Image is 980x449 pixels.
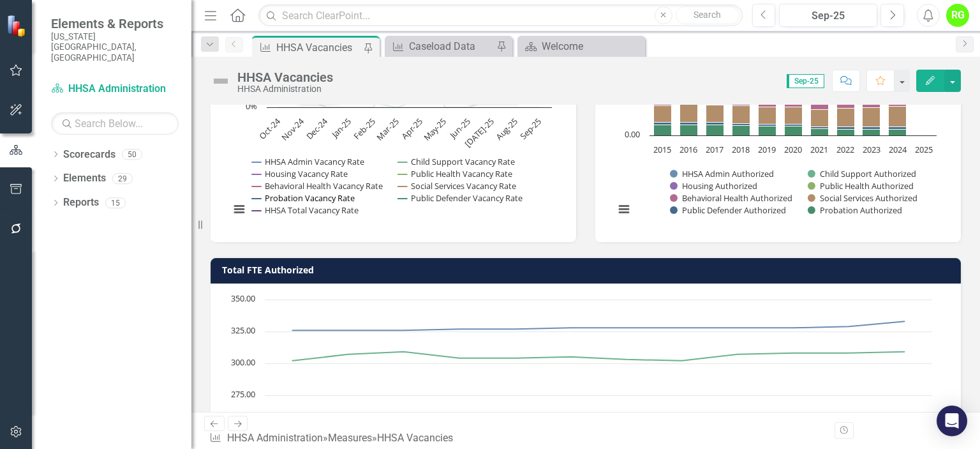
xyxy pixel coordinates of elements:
[946,4,969,27] button: RG
[654,106,672,123] path: 2015, 94. Social Services Authorized.
[608,38,943,229] svg: Interactive chart
[252,156,366,167] button: Show HHSA Admin Vacancy Rate
[231,388,255,400] text: 275.00
[112,173,133,184] div: 29
[246,100,257,112] text: 0%
[231,293,255,304] text: 350.00
[732,106,750,124] path: 2018, 97. Social Services Authorized.
[654,123,672,125] path: 2015, 12. Public Defender Authorized.
[676,6,739,24] button: Search
[811,127,829,129] path: 2021, 12. Public Defender Authorized.
[63,148,115,162] a: Scorecards
[808,192,919,204] button: Show Social Services Authorized
[759,100,776,107] path: 2019, 43.95. Behavioral Health Authorized.
[615,201,633,218] button: View chart menu, FTE History
[787,74,824,88] span: Sep-25
[784,144,802,155] text: 2020
[377,432,453,444] div: HHSA Vacancies
[732,144,750,155] text: 2018
[625,128,640,140] text: 0.00
[398,156,515,167] button: Show Child Support Vacancy Rate
[211,71,231,91] img: Not Defined
[654,98,672,106] path: 2015, 43.2. Behavioral Health Authorized.
[276,42,543,110] g: Housing Vacancy Rate, line 3 of 9 with 12 data points.
[785,107,803,125] path: 2020, 94. Social Services Authorized.
[542,38,642,54] div: Welcome
[680,123,698,125] path: 2016, 12. Public Defender Authorized.
[252,168,348,179] button: Show Housing Vacancy Rate
[517,116,544,142] text: Sep-25
[670,168,775,179] button: Show HHSA Admin Authorized
[51,82,179,96] a: HHSA Administration
[889,130,907,136] path: 2024, 35. Probation Authorized.
[836,144,854,155] text: 2022
[122,149,142,160] div: 50
[237,84,333,94] div: HHSA Administration
[654,125,672,136] path: 2015, 58.5. Probation Authorized.
[837,130,855,136] path: 2022, 34.5. Probation Authorized.
[252,204,360,216] button: Show HHSA Total Vacancy Rate
[279,116,306,143] text: Nov-24
[811,129,829,136] path: 2021, 35.5. Probation Authorized.
[227,432,323,444] a: HHSA Administration
[462,116,496,149] text: [DATE]-25
[808,168,916,179] button: Show Child Support Authorized
[785,125,803,126] path: 2020, 12. Public Defender Authorized.
[304,116,330,142] text: Dec-24
[889,127,907,130] path: 2024, 14. Public Defender Authorized.
[105,197,126,208] div: 15
[231,356,255,368] text: 300.00
[759,126,776,136] path: 2019, 49.5. Probation Authorized.
[252,180,385,192] button: Show Behavioral Health Vacancy Rate
[328,432,372,444] a: Measures
[785,126,803,136] path: 2020, 49.5. Probation Authorized.
[863,130,880,136] path: 2023, 34.5. Probation Authorized.
[237,70,333,84] div: HHSA Vacancies
[837,127,855,130] path: 2022, 13. Public Defender Authorized.
[223,38,563,229] div: Chart. Highcharts interactive chart.
[223,38,558,229] svg: Interactive chart
[808,204,902,216] button: Show Probation Authorized
[670,204,787,216] button: Show Public Defender Authorized
[785,98,803,107] path: 2020, 48.25. Behavioral Health Authorized.
[863,127,880,130] path: 2023, 14. Public Defender Authorized.
[222,265,954,275] h3: Total FTE Authorized
[820,204,902,216] text: Probation Authorized
[811,101,829,110] path: 2021, 50.25. Behavioral Health Authorized.
[6,15,29,37] img: ClearPoint Strategy
[608,38,948,229] div: FTE History. Highcharts interactive chart.
[447,116,472,141] text: Jun-25
[231,324,255,336] text: 325.00
[409,38,493,54] div: Caseload Data
[63,195,99,210] a: Reports
[680,97,698,105] path: 2016, 42.2. Behavioral Health Authorized.
[706,125,724,136] path: 2017, 58.5. Probation Authorized.
[670,180,757,192] button: Show Housing Authorized
[679,144,697,155] text: 2016
[937,406,967,436] div: Open Intercom Messenger
[399,116,424,141] text: Apr-25
[351,116,377,142] text: Feb-25
[230,201,248,218] button: View chart menu, Chart
[783,8,873,24] div: Sep-25
[252,192,355,204] button: Show Probation Vacancy Rate
[808,180,914,192] button: Show Public Health Authorized
[388,38,493,54] a: Caseload Data
[209,431,458,446] div: » »
[837,98,855,109] path: 2022, 57.25. Behavioral Health Authorized.
[63,171,106,186] a: Elements
[653,144,671,155] text: 2015
[889,144,907,155] text: 2024
[493,116,520,142] text: Aug-25
[521,38,642,54] a: Welcome
[374,116,401,142] text: Mar-25
[837,109,855,127] path: 2022, 100. Social Services Authorized.
[889,107,907,127] path: 2024, 110. Social Services Authorized.
[820,168,916,179] text: Child Support Authorized
[810,144,828,155] text: 2021
[670,192,794,204] button: Show Behavioral Health Authorized
[256,116,283,142] text: Oct-24
[759,107,776,125] path: 2019, 94. Social Services Authorized.
[328,116,353,141] text: Jan-25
